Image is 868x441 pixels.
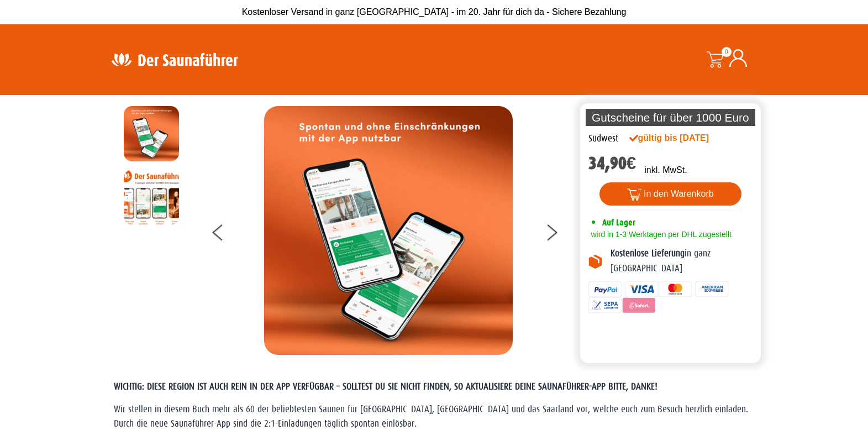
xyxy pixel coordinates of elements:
[114,404,748,429] span: Wir stellen in diesem Buch mehr als 60 der beliebtesten Saunen für [GEOGRAPHIC_DATA], [GEOGRAPHIC...
[114,381,657,392] span: WICHTIG: DIESE REGION IST AUCH REIN IN DER APP VERFÜGBAR – SOLLTEST DU SIE NICHT FINDEN, SO AKTUA...
[124,106,179,161] img: MOCKUP-iPhone_regional
[586,109,756,126] p: Gutscheine für über 1000 Euro
[722,47,732,57] span: 0
[611,246,753,276] p: in ganz [GEOGRAPHIC_DATA]
[588,153,636,174] bdi: 34,90
[644,164,687,177] p: inkl. MwSt.
[264,106,513,355] img: MOCKUP-iPhone_regional
[242,7,627,17] span: Kostenloser Versand in ganz [GEOGRAPHIC_DATA] - im 20. Jahr für dich da - Sichere Bezahlung
[588,132,618,146] div: Südwest
[124,170,179,225] img: Anleitung7tn
[588,230,732,239] span: wird in 1-3 Werktagen per DHL zugestellt
[629,132,733,145] div: gültig bis [DATE]
[627,153,636,174] span: €
[611,248,685,259] b: Kostenlose Lieferung
[599,182,741,206] button: In den Warenkorb
[602,217,635,228] span: Auf Lager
